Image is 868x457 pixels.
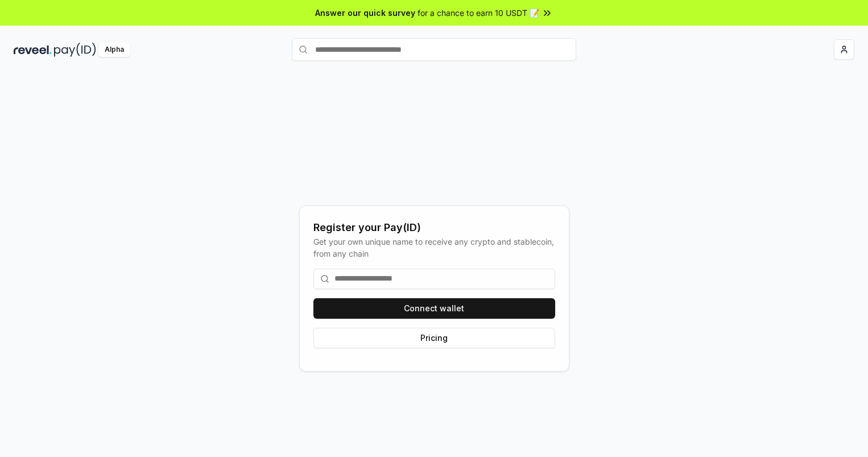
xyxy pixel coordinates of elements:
button: Pricing [313,328,555,348]
div: Get your own unique name to receive any crypto and stablecoin, from any chain [313,236,555,260]
img: reveel_dark [14,43,52,57]
div: Register your Pay(ID) [313,220,555,236]
button: Connect wallet [313,298,555,319]
span: Answer our quick survey [315,7,415,19]
span: for a chance to earn 10 USDT 📝 [418,7,539,19]
img: pay_id [54,43,96,57]
div: Alpha [98,43,130,57]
